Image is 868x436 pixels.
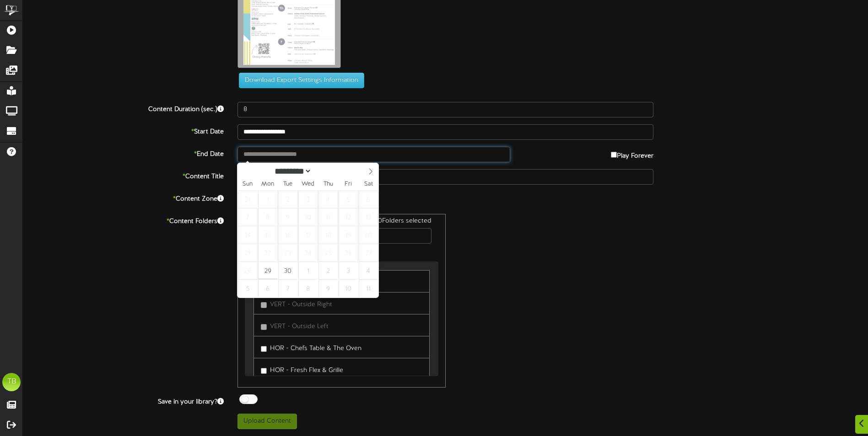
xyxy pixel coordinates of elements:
[298,191,318,208] span: September 3, 2025
[258,208,278,226] span: September 8, 2025
[270,301,332,308] span: VERT - Outside Right
[318,208,338,226] span: September 11, 2025
[312,166,345,176] input: Year
[278,262,298,280] span: September 30, 2025
[261,302,267,308] input: VERT - Outside Right
[261,324,267,330] input: VERT - Outside Left
[359,262,378,280] span: October 4, 2025
[358,181,378,187] span: Sat
[318,280,338,298] span: October 9, 2025
[611,147,653,161] label: Play Forever
[339,191,358,208] span: September 5, 2025
[234,77,364,84] a: Download Export Settings Information
[359,208,378,226] span: September 13, 2025
[237,181,258,187] span: Sun
[298,244,318,262] span: September 24, 2025
[238,262,258,280] span: September 28, 2025
[16,147,231,159] label: End Date
[359,226,378,244] span: September 20, 2025
[16,191,231,204] label: Content Zone
[339,262,358,280] span: October 3, 2025
[258,226,278,244] span: September 15, 2025
[261,346,267,352] input: HOR - Chefs Table & The Oven
[261,363,343,375] label: HOR - Fresh Flex & Grille
[298,226,318,244] span: September 17, 2025
[318,244,338,262] span: September 25, 2025
[258,181,278,187] span: Mon
[339,208,358,226] span: September 12, 2025
[278,280,298,298] span: October 7, 2025
[318,181,338,187] span: Thu
[2,373,21,391] div: TB
[258,280,278,298] span: October 6, 2025
[238,244,258,262] span: September 21, 2025
[238,280,258,298] span: October 5, 2025
[238,226,258,244] span: September 14, 2025
[238,191,258,208] span: August 31, 2025
[278,226,298,244] span: September 16, 2025
[16,124,231,137] label: Start Date
[298,262,318,280] span: October 1, 2025
[270,323,329,330] span: VERT - Outside Left
[16,394,231,407] label: Save in your library?
[359,280,378,298] span: October 11, 2025
[611,152,617,158] input: Play Forever
[16,102,231,114] label: Content Duration (sec.)
[237,169,653,185] input: Title of this Content
[359,244,378,262] span: September 27, 2025
[298,181,318,187] span: Wed
[239,73,364,88] button: Download Export Settings Information
[278,244,298,262] span: September 23, 2025
[278,181,298,187] span: Tue
[318,191,338,208] span: September 4, 2025
[16,169,231,181] label: Content Title
[237,414,297,429] button: Upload Content
[258,191,278,208] span: September 1, 2025
[261,341,361,353] label: HOR - Chefs Table & The Oven
[298,280,318,298] span: October 8, 2025
[258,262,278,280] span: September 29, 2025
[338,181,358,187] span: Fri
[359,191,378,208] span: September 6, 2025
[318,262,338,280] span: October 2, 2025
[318,226,338,244] span: September 18, 2025
[16,214,231,226] label: Content Folders
[278,191,298,208] span: September 2, 2025
[278,208,298,226] span: September 9, 2025
[238,208,258,226] span: September 7, 2025
[339,244,358,262] span: September 26, 2025
[261,368,267,374] input: HOR - Fresh Flex & Grille
[258,244,278,262] span: September 22, 2025
[298,208,318,226] span: September 10, 2025
[339,226,358,244] span: September 19, 2025
[339,280,358,298] span: October 10, 2025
